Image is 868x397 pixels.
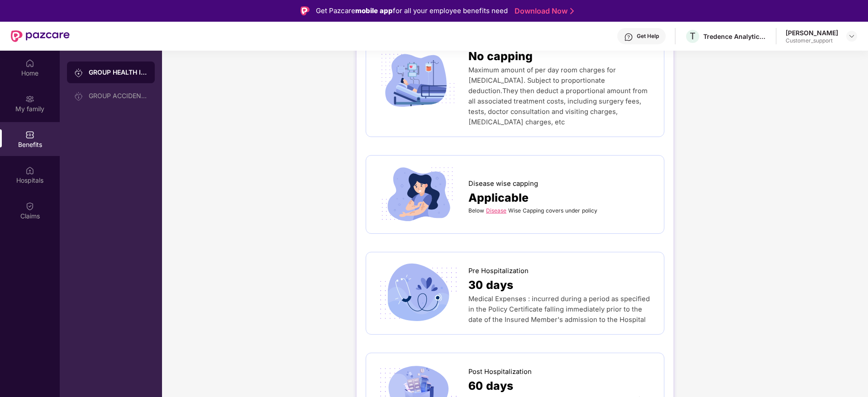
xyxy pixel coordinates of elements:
[468,179,538,189] span: Disease wise capping
[375,50,461,110] img: icon
[508,207,521,214] span: Wise
[25,95,34,104] img: svg+xml;base64,PHN2ZyB3aWR0aD0iMjAiIGhlaWdodD0iMjAiIHZpZXdCb3g9IjAgMCAyMCAyMCIgZmlsbD0ibm9uZSIgeG...
[703,32,767,41] div: Tredence Analytics Solutions Private Limited
[468,367,532,377] span: Post Hospitalization
[786,37,838,44] div: Customer_support
[355,6,393,15] strong: mobile app
[637,33,659,40] div: Get Help
[523,207,544,214] span: Capping
[89,68,148,77] div: GROUP HEALTH INSURANCE
[468,276,513,294] span: 30 days
[624,33,633,42] img: svg+xml;base64,PHN2ZyBpZD0iSGVscC0zMngzMiIgeG1sbnM9Imh0dHA6Ly93d3cudzMub3JnLzIwMDAvc3ZnIiB3aWR0aD...
[690,31,696,42] span: T
[570,6,574,16] img: Stroke
[11,30,70,42] img: New Pazcare Logo
[375,165,461,224] img: icon
[486,207,506,214] a: Disease
[300,6,310,15] img: Logo
[468,66,648,126] span: Maximum amount of per day room charges for [MEDICAL_DATA]. Subject to proportionate deduction.The...
[316,5,508,16] div: Get Pazcare for all your employee benefits need
[375,263,461,323] img: icon
[468,189,529,207] span: Applicable
[25,59,34,68] img: svg+xml;base64,PHN2ZyBpZD0iSG9tZSIgeG1sbnM9Imh0dHA6Ly93d3cudzMub3JnLzIwMDAvc3ZnIiB3aWR0aD0iMjAiIG...
[25,166,34,175] img: svg+xml;base64,PHN2ZyBpZD0iSG9zcGl0YWxzIiB4bWxucz0iaHR0cDovL3d3dy53My5vcmcvMjAwMC9zdmciIHdpZHRoPS...
[565,207,580,214] span: under
[786,28,838,37] div: [PERSON_NAME]
[25,130,34,139] img: svg+xml;base64,PHN2ZyBpZD0iQmVuZWZpdHMiIHhtbG5zPSJodHRwOi8vd3d3LnczLm9yZy8yMDAwL3N2ZyIgd2lkdGg9Ij...
[468,47,533,65] span: No capping
[74,68,83,77] img: svg+xml;base64,PHN2ZyB3aWR0aD0iMjAiIGhlaWdodD0iMjAiIHZpZXdCb3g9IjAgMCAyMCAyMCIgZmlsbD0ibm9uZSIgeG...
[468,207,484,214] span: Below
[89,92,148,99] div: GROUP ACCIDENTAL INSURANCE
[468,295,650,324] span: Medical Expenses : incurred during a period as specified in the Policy Certificate falling immedi...
[515,6,571,16] a: Download Now
[25,202,34,211] img: svg+xml;base64,PHN2ZyBpZD0iQ2xhaW0iIHhtbG5zPSJodHRwOi8vd3d3LnczLm9yZy8yMDAwL3N2ZyIgd2lkdGg9IjIwIi...
[468,266,529,276] span: Pre Hospitalization
[468,377,513,395] span: 60 days
[546,207,563,214] span: covers
[74,92,83,101] img: svg+xml;base64,PHN2ZyB3aWR0aD0iMjAiIGhlaWdodD0iMjAiIHZpZXdCb3g9IjAgMCAyMCAyMCIgZmlsbD0ibm9uZSIgeG...
[582,207,597,214] span: policy
[848,33,855,40] img: svg+xml;base64,PHN2ZyBpZD0iRHJvcGRvd24tMzJ4MzIiIHhtbG5zPSJodHRwOi8vd3d3LnczLm9yZy8yMDAwL3N2ZyIgd2...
